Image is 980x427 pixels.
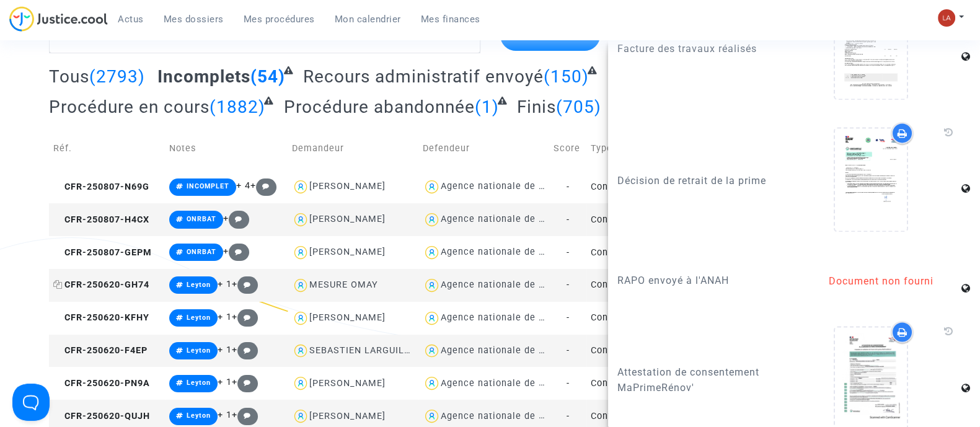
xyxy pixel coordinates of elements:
span: + [223,213,250,224]
span: Leyton [187,314,211,322]
div: Agence nationale de l'habitat [441,181,577,191]
span: Leyton [187,412,211,420]
td: Notes [165,126,288,170]
span: Actus [118,14,144,25]
a: Mon calendrier [325,10,411,29]
div: [PERSON_NAME] [309,378,386,389]
span: + 1 [218,345,232,355]
div: Agence nationale de l'habitat [441,247,577,257]
td: Contestation du retrait de [PERSON_NAME] par l'ANAH (mandataire) [586,367,717,400]
img: icon-user.svg [423,276,441,294]
span: CFR-250620-QUJH [53,411,150,421]
td: Contestation du retrait de [PERSON_NAME] par l'ANAH (mandataire) [586,170,717,203]
div: [PERSON_NAME] [309,214,386,224]
iframe: Help Scout Beacon - Open [12,384,50,421]
div: [PERSON_NAME] [309,181,386,191]
span: + 4 [236,180,250,191]
td: Réf. [49,126,165,170]
td: Contestation du retrait de [PERSON_NAME] par l'ANAH (mandataire) [586,335,717,368]
div: Agence nationale de l'habitat [441,280,577,290]
span: CFR-250620-PN9A [53,378,150,389]
img: icon-user.svg [292,211,310,229]
span: INCOMPLET [187,182,229,190]
span: + [232,279,258,289]
span: ONRBAT [187,215,216,223]
span: + [250,180,277,191]
div: Agence nationale de l'habitat [441,411,577,421]
span: Leyton [187,379,211,387]
a: Mes procédures [234,10,325,29]
img: icon-user.svg [423,309,441,327]
span: CFR-250620-GH74 [53,280,149,290]
p: RAPO envoyé à l'ANAH [617,273,785,288]
img: icon-user.svg [292,374,310,392]
p: Décision de retrait de la prime [617,173,785,188]
span: + [232,312,258,322]
span: (150) [544,66,589,87]
a: Actus [108,10,154,29]
span: - [567,182,570,192]
span: Mes finances [421,14,480,25]
span: + [232,345,258,355]
img: icon-user.svg [423,244,441,262]
span: CFR-250807-N69G [53,182,149,192]
span: CFR-250620-KFHY [53,312,149,323]
td: Contestation du retrait de [PERSON_NAME] par l'ANAH (mandataire) [586,236,717,269]
span: - [567,247,570,258]
span: - [567,280,570,290]
img: jc-logo.svg [9,6,108,32]
span: ONRBAT [187,248,216,256]
span: + [232,410,258,420]
img: icon-user.svg [292,244,310,262]
span: (2793) [89,66,145,87]
span: + [223,246,250,257]
div: [PERSON_NAME] [309,411,386,421]
span: - [567,345,570,356]
span: + [232,377,258,387]
span: Mon calendrier [335,14,401,25]
div: Agence nationale de l'habitat [441,378,577,389]
img: 3f9b7d9779f7b0ffc2b90d026f0682a9 [938,9,955,27]
span: Mes procédures [244,14,315,25]
span: Leyton [187,281,211,289]
span: Finis [517,97,556,117]
div: [PERSON_NAME] [309,247,386,257]
span: - [567,312,570,323]
span: CFR-250807-H4CX [53,214,149,225]
img: icon-user.svg [423,211,441,229]
span: - [567,378,570,389]
span: + 1 [218,312,232,322]
div: Agence nationale de l'habitat [441,312,577,323]
span: Tous [49,66,89,87]
span: Mes dossiers [164,14,224,25]
span: Procédure abandonnée [284,97,475,117]
span: Leyton [187,346,211,354]
div: Agence nationale de l'habitat [441,345,577,356]
img: icon-user.svg [423,407,441,425]
span: CFR-250807-GEPM [53,247,152,258]
td: Contestation du retrait de [PERSON_NAME] par l'ANAH (mandataire) [586,302,717,335]
span: Recours administratif envoyé [303,66,544,87]
p: Attestation de consentement MaPrimeRénov' [617,364,785,395]
p: Facture des travaux réalisés [617,41,785,56]
td: Contestation du retrait de [PERSON_NAME] par l'ANAH (mandataire) [586,269,717,302]
span: (54) [250,66,285,87]
div: MESURE OMAY [309,280,378,290]
span: CFR-250620-F4EP [53,345,148,356]
img: icon-user.svg [423,374,441,392]
div: Document non fourni [803,274,958,289]
span: Procédure en cours [49,97,210,117]
span: - [567,411,570,421]
td: Defendeur [418,126,549,170]
img: icon-user.svg [292,342,310,360]
td: Type de dossier [586,126,717,170]
img: icon-user.svg [292,178,310,196]
span: (1) [475,97,499,117]
img: icon-user.svg [292,407,310,425]
span: Incomplets [157,66,250,87]
span: Procédure judiciaire à créer [607,66,836,87]
img: icon-user.svg [423,342,441,360]
td: Demandeur [288,126,418,170]
span: + 1 [218,410,232,420]
img: icon-user.svg [423,178,441,196]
